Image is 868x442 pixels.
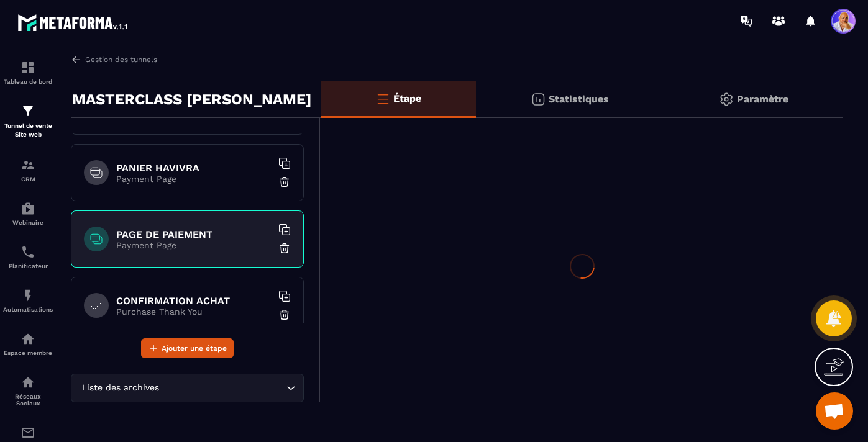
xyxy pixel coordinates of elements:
[278,242,291,255] img: trash
[21,245,35,259] img: scheduler
[3,366,53,416] a: social-networksocial-networkRéseaux Sociaux
[3,393,53,407] p: Réseaux Sociaux
[116,307,272,317] p: Purchase Thank You
[116,295,272,307] h6: CONFIRMATION ACHAT
[278,309,291,321] img: trash
[549,93,609,105] p: Statistiques
[737,93,788,105] p: Paramètre
[3,263,53,269] p: Planificateur
[816,392,853,430] div: Ouvrir le chat
[79,381,162,395] span: Liste des archives
[3,219,53,226] p: Webinaire
[21,288,35,303] img: automations
[116,240,272,250] p: Payment Page
[3,78,53,85] p: Tableau de bord
[21,375,35,390] img: social-network
[71,54,82,65] img: arrow
[3,176,53,183] p: CRM
[162,342,227,354] span: Ajouter une étape
[3,122,53,139] p: Tunnel de vente Site web
[21,60,35,75] img: formation
[3,306,53,313] p: Automatisations
[162,381,283,395] input: Search for option
[3,148,53,192] a: formationformationCRM
[21,331,35,346] img: automations
[21,201,35,216] img: automations
[141,338,234,358] button: Ajouter une étape
[116,228,272,240] h6: PAGE DE PAIEMENT
[3,279,53,322] a: automationsautomationsAutomatisations
[71,54,157,65] a: Gestion des tunnels
[531,92,546,107] img: stats.20deebd0.svg
[393,92,421,104] p: Étape
[375,91,390,106] img: bars-o.4a397970.svg
[17,11,129,34] img: logo
[3,94,53,148] a: formationformationTunnel de vente Site web
[21,425,35,440] img: email
[719,92,734,107] img: setting-gr.5f69749f.svg
[3,350,53,356] p: Espace membre
[278,176,291,188] img: trash
[3,235,53,279] a: schedulerschedulerPlanificateur
[3,322,53,366] a: automationsautomationsEspace membre
[21,158,35,173] img: formation
[116,174,272,184] p: Payment Page
[116,162,272,174] h6: PANIER HAVIVRA
[71,374,304,402] div: Search for option
[72,87,311,112] p: MASTERCLASS [PERSON_NAME]
[21,104,35,119] img: formation
[3,192,53,235] a: automationsautomationsWebinaire
[3,51,53,94] a: formationformationTableau de bord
